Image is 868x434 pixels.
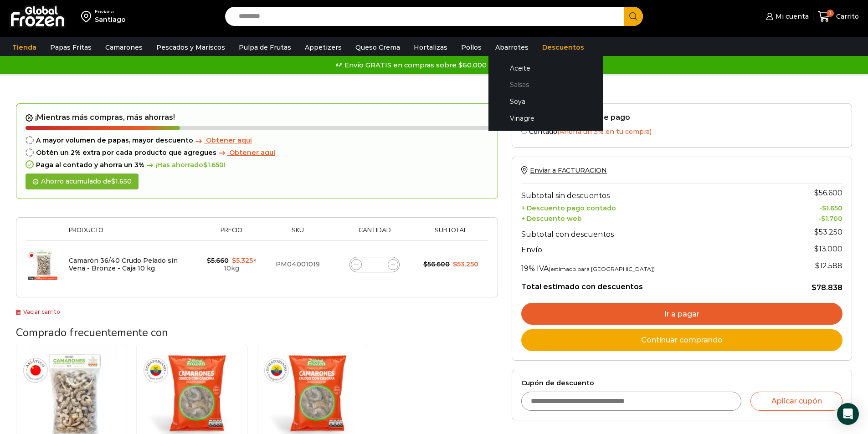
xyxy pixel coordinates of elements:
span: $ [203,161,207,169]
span: (Ahorra un 3% en tu compra) [557,128,652,136]
a: Queso Crema [351,39,405,56]
a: Pulpa de Frutas [234,39,296,56]
bdi: 1.650 [111,177,132,185]
label: Cupón de descuento [521,379,842,387]
a: Vinagre [498,110,594,127]
bdi: 56.600 [423,260,450,268]
a: Appetizers [300,39,346,56]
small: (estimado para [GEOGRAPHIC_DATA]) [549,266,655,272]
span: $ [815,261,820,270]
span: $ [822,204,826,212]
span: $ [207,256,211,265]
th: Envío [521,241,774,257]
th: 19% IVA [521,257,774,275]
h2: ¡Mientras más compras, más ahorras! [26,113,488,122]
span: Mi cuenta [773,12,809,21]
th: + Descuento web [521,212,774,223]
span: ¡Has ahorrado ! [144,161,226,169]
span: Carrito [834,12,859,21]
span: Enviar a FACTURACION [530,166,607,174]
th: Subtotal con descuentos [521,223,774,241]
a: Ir a pagar [521,303,842,325]
th: Total estimado con descuentos [521,275,774,292]
span: $ [423,260,427,268]
bdi: 1.650 [203,161,224,169]
a: Mi cuenta [764,7,808,26]
bdi: 13.000 [814,245,842,253]
a: Papas Fritas [46,39,96,56]
div: Santiago [95,15,126,24]
span: $ [111,177,115,185]
bdi: 53.250 [453,260,478,268]
img: address-field-icon.svg [81,9,95,24]
div: Paga al contado y ahorra un 3% [26,161,488,169]
span: $ [814,189,819,197]
div: Open Intercom Messenger [837,403,859,425]
span: Comprado frecuentemente con [16,325,168,340]
th: Subtotal sin descuentos [521,184,774,202]
a: Aceite [498,60,594,77]
span: $ [814,245,819,253]
button: Aplicar cupón [750,392,842,411]
a: Camarones [101,39,147,56]
span: Obtener aqui [206,136,252,144]
span: $ [232,256,236,265]
input: Contado(Ahorra un 3% en tu compra) [521,128,527,134]
span: 12.588 [815,261,842,270]
a: Pollos [457,39,486,56]
th: Precio [199,227,264,241]
span: $ [453,260,457,268]
span: $ [812,283,817,292]
bdi: 5.660 [207,256,229,265]
bdi: 5.325 [232,256,253,265]
a: Vaciar carrito [16,308,60,315]
div: Ahorro acumulado de [26,174,139,189]
button: Search button [624,7,643,26]
th: Producto [64,227,199,241]
a: Pescados y Mariscos [152,39,230,56]
a: 1 Carrito [818,6,859,27]
h2: Selecciona la forma de pago [521,113,842,122]
a: Hortalizas [409,39,452,56]
a: Camarón 36/40 Crudo Pelado sin Vena - Bronze - Caja 10 kg [69,256,178,272]
span: 1 [827,10,834,17]
a: Obtener aqui [193,137,252,144]
td: PM04001019 [264,241,331,288]
bdi: 56.600 [814,189,842,197]
a: Soya [498,93,594,110]
th: + Descuento pago contado [521,202,774,213]
a: Enviar a FACTURACION [521,166,607,174]
div: Obtén un 2% extra por cada producto que agregues [26,149,488,157]
input: Product quantity [368,258,381,271]
div: Enviar a [95,9,126,15]
bdi: 53.250 [814,228,842,236]
bdi: 1.650 [822,204,842,212]
bdi: 1.700 [821,214,842,223]
a: Salsas [498,77,594,93]
label: Contado [521,126,842,136]
th: Cantidad [331,227,418,241]
span: Obtener aqui [229,148,275,157]
span: $ [814,228,819,236]
td: - [774,202,842,213]
a: Descuentos [538,39,589,56]
a: Abarrotes [491,39,533,56]
td: - [774,212,842,223]
div: A mayor volumen de papas, mayor descuento [26,137,488,144]
th: Sku [264,227,331,241]
a: Tienda [8,39,41,56]
a: Obtener aqui [216,149,275,157]
th: Subtotal [418,227,484,241]
span: $ [821,214,825,223]
a: Continuar comprando [521,329,842,351]
td: × 10kg [199,241,264,288]
bdi: 78.838 [812,283,842,292]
